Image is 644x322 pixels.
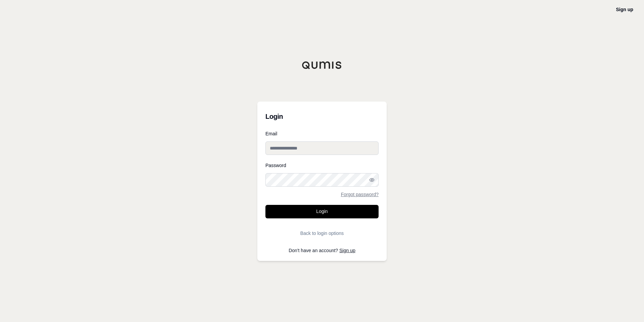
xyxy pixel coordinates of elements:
[265,131,379,136] label: Email
[265,226,379,240] button: Back to login options
[340,248,355,253] a: Sign up
[265,248,379,253] p: Don't have an account?
[265,163,379,168] label: Password
[302,61,342,69] img: Qumis
[265,110,379,123] h3: Login
[616,7,633,12] a: Sign up
[341,192,379,197] a: Forgot password?
[265,205,379,218] button: Login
